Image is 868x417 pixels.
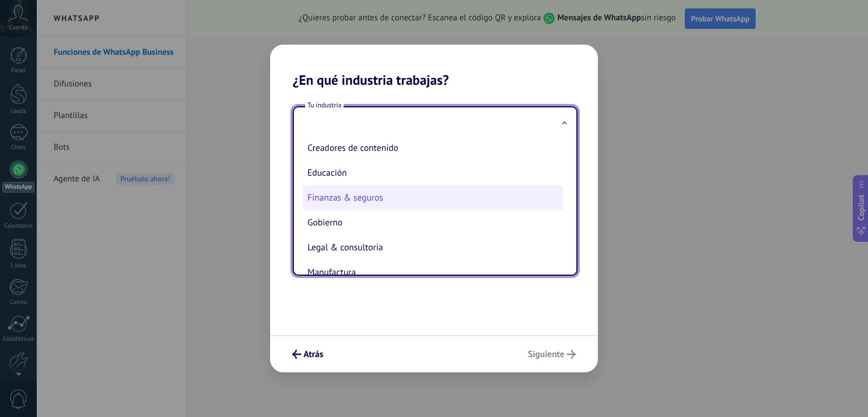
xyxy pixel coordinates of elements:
[303,350,323,358] span: Atrás
[303,160,563,185] li: Educación
[303,185,563,210] li: Finanzas & seguros
[303,260,563,285] li: Manufactura
[303,235,563,260] li: Legal & consultoría
[287,345,328,364] button: Atrás
[303,210,563,235] li: Gobierno
[303,136,563,160] li: Creadores de contenido
[270,45,598,88] h2: ¿En qué industria trabajas?
[305,101,344,110] span: Tu industria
